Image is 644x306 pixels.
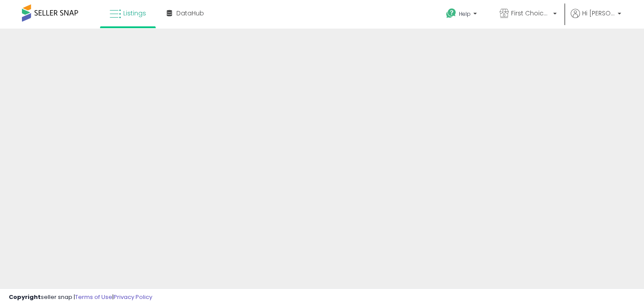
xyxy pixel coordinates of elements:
[9,293,152,302] div: seller snap | |
[459,10,471,18] span: Help
[9,293,41,301] strong: Copyright
[582,9,615,18] span: Hi [PERSON_NAME]
[75,293,112,301] a: Terms of Use
[511,9,551,18] span: First Choice Online
[114,293,152,301] a: Privacy Policy
[571,9,621,29] a: Hi [PERSON_NAME]
[176,9,204,18] span: DataHub
[439,1,486,29] a: Help
[446,8,457,19] i: Get Help
[123,9,146,18] span: Listings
